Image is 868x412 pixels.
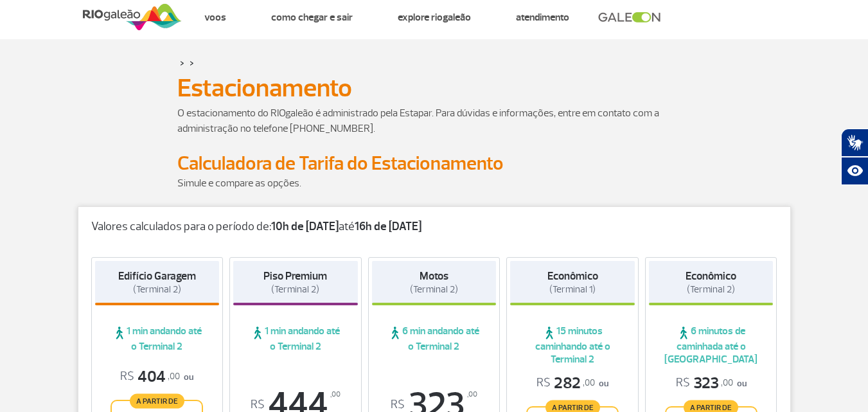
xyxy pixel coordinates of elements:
span: (Terminal 2) [687,283,735,296]
sup: R$ [251,398,265,412]
span: (Terminal 2) [271,283,319,296]
strong: 16h de [DATE] [355,219,421,234]
span: (Terminal 2) [133,283,181,296]
a: > [190,55,194,70]
p: ou [676,373,747,393]
strong: Piso Premium [263,269,327,283]
span: 1 min andando até o Terminal 2 [233,325,358,353]
strong: Edifício Garagem [118,269,196,283]
h2: Calculadora de Tarifa do Estacionamento [177,152,691,175]
span: 282 [536,373,595,393]
strong: Econômico [547,269,598,283]
a: Explore RIOgaleão [398,11,471,24]
p: Valores calculados para o período de: até [91,220,777,234]
strong: Motos [420,269,448,283]
strong: Econômico [686,269,736,283]
a: Voos [204,11,226,24]
h1: Estacionamento [177,77,691,99]
span: 15 minutos caminhando até o Terminal 2 [510,325,635,366]
a: Como chegar e sair [271,11,353,24]
p: ou [536,373,608,393]
p: ou [120,367,193,387]
button: Abrir tradutor de língua de sinais. [841,129,868,157]
span: 404 [120,367,180,387]
span: (Terminal 2) [410,283,458,296]
a: Atendimento [516,11,569,24]
span: 6 min andando até o Terminal 2 [372,325,497,353]
strong: 10h de [DATE] [271,219,339,234]
sup: ,00 [467,388,477,402]
p: O estacionamento do RIOgaleão é administrado pela Estapar. Para dúvidas e informações, entre em c... [177,105,691,136]
span: (Terminal 1) [549,283,596,296]
button: Abrir recursos assistivos. [841,157,868,185]
sup: ,00 [330,388,341,402]
span: 323 [676,373,733,393]
span: 6 minutos de caminhada até o [GEOGRAPHIC_DATA] [649,325,774,366]
div: Plugin de acessibilidade da Hand Talk. [841,129,868,185]
span: A partir de [130,393,184,408]
p: Simule e compare as opções. [177,175,691,191]
a: > [180,55,184,70]
span: 1 min andando até o Terminal 2 [95,325,220,353]
sup: R$ [391,398,405,412]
